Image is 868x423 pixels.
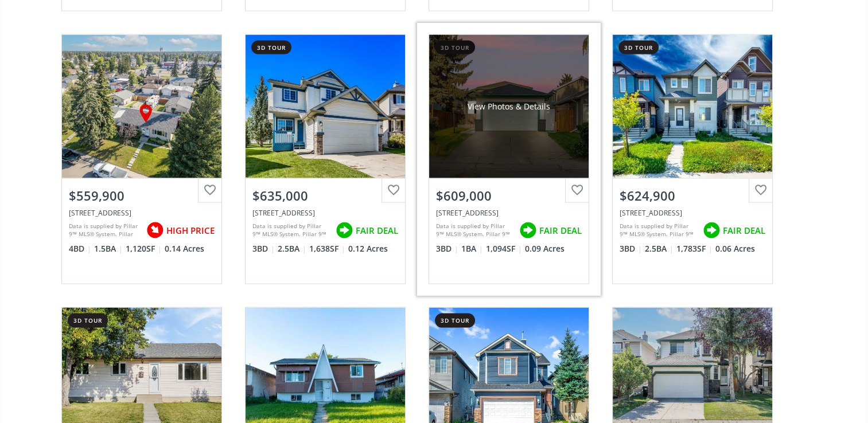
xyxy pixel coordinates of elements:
[252,187,398,205] div: $635,000
[333,219,356,242] img: rating icon
[620,243,642,254] span: 3 BD
[165,243,204,254] span: 0.14 Acres
[486,243,522,254] span: 1,094 SF
[645,243,674,254] span: 2.5 BA
[516,219,539,242] img: rating icon
[601,23,784,296] a: 3d tour$624,900[STREET_ADDRESS]Data is supplied by Pillar 9™ MLS® System. Pillar 9™ is the owner ...
[233,23,417,296] a: 3d tour$635,000[STREET_ADDRESS]Data is supplied by Pillar 9™ MLS® System. Pillar 9™ is the owner ...
[348,243,388,254] span: 0.12 Acres
[69,243,91,254] span: 4 BD
[69,187,215,205] div: $559,900
[356,225,398,237] span: FAIR DEAL
[252,243,275,254] span: 3 BD
[436,208,582,218] div: 16218 Shawbrooke Road SW, Calgary, AB T2Y 3C1
[252,208,398,218] div: 25 Somerglen Park SW, Calgary, AB T3H0R4
[94,243,123,254] span: 1.5 BA
[278,243,306,254] span: 2.5 BA
[461,243,483,254] span: 1 BA
[50,23,233,296] a: $559,900[STREET_ADDRESS]Data is supplied by Pillar 9™ MLS® System. Pillar 9™ is the owner of the ...
[700,219,723,242] img: rating icon
[417,23,601,296] a: 3d tourView Photos & Details$609,000[STREET_ADDRESS]Data is supplied by Pillar 9™ MLS® System. Pi...
[143,219,166,242] img: rating icon
[676,243,713,254] span: 1,783 SF
[252,222,330,239] div: Data is supplied by Pillar 9™ MLS® System. Pillar 9™ is the owner of the copyright in its MLS® Sy...
[620,208,765,218] div: 15 Savanna Parade NE, Calgary, AB T3J 0V7
[69,222,141,239] div: Data is supplied by Pillar 9™ MLS® System. Pillar 9™ is the owner of the copyright in its MLS® Sy...
[436,187,582,205] div: $609,000
[436,222,513,239] div: Data is supplied by Pillar 9™ MLS® System. Pillar 9™ is the owner of the copyright in its MLS® Sy...
[539,225,582,237] span: FAIR DEAL
[525,243,565,254] span: 0.09 Acres
[620,222,697,239] div: Data is supplied by Pillar 9™ MLS® System. Pillar 9™ is the owner of the copyright in its MLS® Sy...
[126,243,162,254] span: 1,120 SF
[715,243,755,254] span: 0.06 Acres
[436,243,458,254] span: 3 BD
[723,225,765,237] span: FAIR DEAL
[309,243,345,254] span: 1,638 SF
[620,187,765,205] div: $624,900
[468,101,550,112] div: View Photos & Details
[166,225,215,237] span: HIGH PRICE
[69,208,215,218] div: 102 Marbrooke Circle NE, Calgary, AB T2A 2W6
